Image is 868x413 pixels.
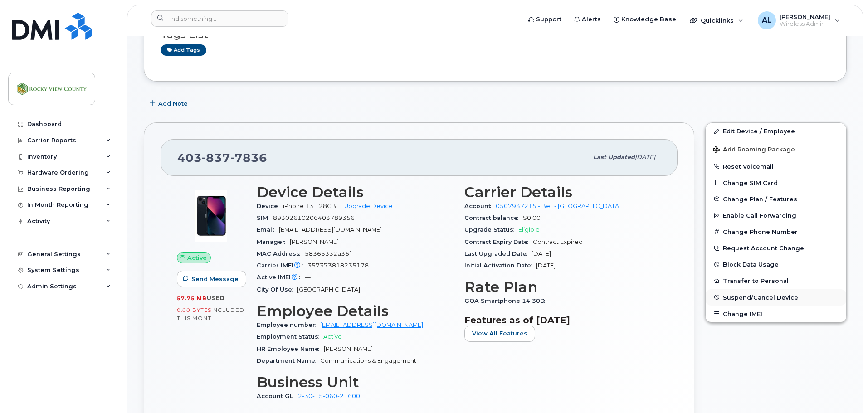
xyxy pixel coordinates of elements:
span: Department Name [257,357,320,364]
span: Manager [257,238,290,245]
span: Send Message [191,275,239,283]
div: Quicklinks [683,11,750,29]
span: 57.75 MB [177,295,207,301]
a: Support [522,10,568,29]
span: Active [323,333,342,340]
div: Austin Littmann [751,11,846,29]
span: Wireless Admin [780,20,830,28]
button: Reset Voicemail [706,158,846,175]
span: Communications & Engagement [320,357,416,364]
span: 0.00 Bytes [177,307,211,313]
span: 357373818235178 [307,262,369,269]
a: Edit Device / Employee [706,123,846,139]
span: Change Plan / Features [723,195,797,202]
span: [DATE] [536,262,556,269]
span: included this month [177,306,244,321]
h3: Device Details [257,184,454,200]
span: 7836 [230,151,267,165]
span: Support [536,15,561,24]
span: $0.00 [523,214,541,221]
h3: Carrier Details [464,184,661,200]
span: MAC Address [257,250,305,257]
a: [EMAIL_ADDRESS][DOMAIN_NAME] [320,321,423,328]
span: Knowledge Base [621,15,676,24]
span: Account GL [257,393,298,399]
span: [PERSON_NAME] [780,13,830,20]
span: 89302610206403789356 [273,214,355,221]
span: Account [464,203,496,209]
a: Alerts [568,10,607,29]
button: Change Phone Number [706,224,846,240]
span: GOA Smartphone 14 30D [464,297,550,304]
button: Enable Call Forwarding [706,207,846,224]
h3: Tags List [161,29,830,40]
button: Send Message [177,271,246,287]
span: Device [257,203,283,209]
span: AL [762,15,772,26]
button: View All Features [464,326,535,342]
button: Add Roaming Package [706,140,846,158]
span: Initial Activation Date [464,262,536,269]
span: Active [187,253,207,262]
span: [PERSON_NAME] [290,238,339,245]
span: Upgrade Status [464,226,518,233]
span: iPhone 13 128GB [283,203,336,209]
span: used [207,295,225,301]
button: Change IMEI [706,306,846,322]
span: Contract balance [464,214,523,221]
span: Add Roaming Package [713,146,795,155]
span: Employee number [257,321,320,328]
span: HR Employee Name [257,345,324,352]
span: 58365332a36f [305,250,351,257]
iframe: Messenger Launcher [829,374,861,406]
button: Change SIM Card [706,175,846,191]
span: Quicklinks [701,17,734,24]
button: Request Account Change [706,240,846,256]
span: 403 [177,151,267,165]
h3: Features as of [DATE] [464,315,661,326]
span: Add Note [158,99,188,108]
span: Alerts [582,15,601,24]
span: Employment Status [257,333,323,340]
span: Suspend/Cancel Device [723,294,798,301]
button: Block Data Usage [706,256,846,272]
span: City Of Use [257,286,297,293]
span: — [305,274,311,281]
a: 2-30-15-060-21600 [298,393,360,399]
span: Last Upgraded Date [464,250,532,257]
span: Enable Call Forwarding [723,212,796,219]
span: [PERSON_NAME] [324,345,373,352]
span: Carrier IMEI [257,262,307,269]
h3: Rate Plan [464,279,661,295]
input: Find something... [151,10,288,27]
button: Transfer to Personal [706,272,846,289]
a: 0507937215 - Bell - [GEOGRAPHIC_DATA] [496,203,621,209]
span: View All Features [472,329,527,338]
span: Contract Expiry Date [464,238,533,245]
button: Change Plan / Features [706,191,846,207]
button: Add Note [144,95,195,112]
h3: Business Unit [257,374,454,390]
span: Active IMEI [257,274,305,281]
span: SIM [257,214,273,221]
span: Eligible [518,226,540,233]
a: Add tags [161,44,206,56]
span: [GEOGRAPHIC_DATA] [297,286,360,293]
a: Knowledge Base [607,10,683,29]
span: [DATE] [532,250,551,257]
span: Last updated [593,154,635,160]
span: [EMAIL_ADDRESS][DOMAIN_NAME] [279,226,382,233]
span: Contract Expired [533,238,583,245]
span: [DATE] [635,154,655,160]
a: + Upgrade Device [340,203,393,209]
span: Email [257,226,279,233]
button: Suspend/Cancel Device [706,289,846,306]
h3: Employee Details [257,303,454,319]
span: 837 [202,151,230,165]
img: image20231002-3703462-1ig824h.jpeg [184,189,239,243]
